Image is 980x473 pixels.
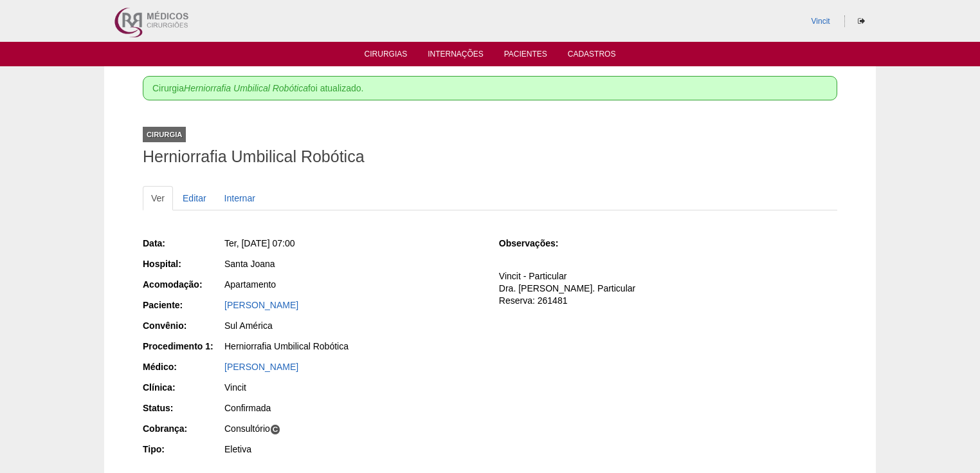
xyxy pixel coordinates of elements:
[270,424,281,435] span: C
[568,50,616,62] a: Cadastros
[143,402,223,414] div: Status:
[224,300,298,310] a: [PERSON_NAME]
[143,278,223,291] div: Acomodação:
[143,443,223,456] div: Tipo:
[143,186,173,210] a: Ver
[224,278,481,291] div: Apartamento
[224,238,295,248] span: Ter, [DATE] 07:00
[428,50,484,62] a: Internações
[143,257,223,270] div: Hospital:
[224,381,481,394] div: Vincit
[143,422,223,435] div: Cobrança:
[224,257,481,270] div: Santa Joana
[143,319,223,332] div: Convênio:
[365,50,408,62] a: Cirurgias
[224,319,481,332] div: Sul América
[143,340,223,353] div: Procedimento 1:
[858,17,865,25] i: Sair
[504,50,547,62] a: Pacientes
[812,17,830,26] a: Vincit
[216,186,264,210] a: Internar
[143,127,186,142] div: Cirurgia
[224,443,481,456] div: Eletiva
[224,340,481,353] div: Herniorrafia Umbilical Robótica
[174,186,215,210] a: Editar
[224,422,481,435] div: Consultório
[499,237,579,250] div: Observações:
[143,381,223,394] div: Clínica:
[143,299,223,311] div: Paciente:
[143,237,223,250] div: Data:
[184,83,308,93] em: Herniorrafia Umbilical Robótica
[224,362,298,372] a: [PERSON_NAME]
[143,149,837,165] h1: Herniorrafia Umbilical Robótica
[143,76,837,100] div: Cirurgia foi atualizado.
[499,270,837,307] p: Vincit - Particular Dra. [PERSON_NAME]. Particular Reserva: 261481
[224,402,481,414] div: Confirmada
[143,360,223,373] div: Médico:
